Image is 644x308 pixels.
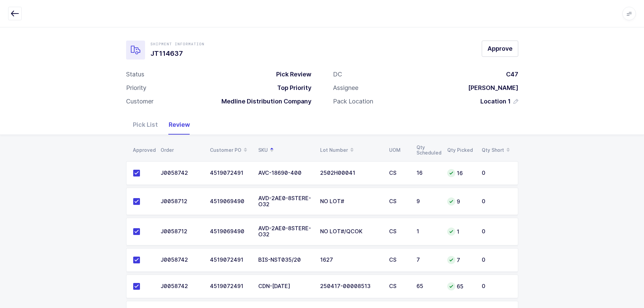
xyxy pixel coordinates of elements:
[333,84,358,92] div: Assignee
[258,195,312,208] div: AVD-2AE0-8STERE-O32
[150,41,205,47] div: Shipment Information
[133,147,152,153] div: Approved
[161,170,202,176] div: J0058742
[482,198,511,205] div: 0
[161,283,202,289] div: J0058742
[161,147,202,153] div: Order
[161,257,202,263] div: J0058742
[258,257,312,263] div: BIS-NST035/20
[480,97,511,105] span: Location 1
[482,229,511,235] div: 0
[210,144,250,156] div: Customer PO
[320,283,381,289] div: 250417-00008513
[389,198,408,205] div: CS
[210,198,250,205] div: 4519069490
[210,170,250,176] div: 4519072491
[126,97,153,105] div: Customer
[506,71,518,78] span: C47
[389,170,408,176] div: CS
[480,97,518,105] button: Location 1
[258,170,312,176] div: AVC-18690-400
[320,170,381,176] div: 2502H00041
[416,170,439,176] div: 16
[389,229,408,235] div: CS
[320,144,381,156] div: Lot Number
[389,283,408,289] div: CS
[389,147,408,153] div: UOM
[416,257,439,263] div: 7
[447,197,474,206] div: 9
[447,169,474,177] div: 16
[150,48,205,59] h1: JT114637
[333,97,373,105] div: Pack Location
[126,70,144,78] div: Status
[389,257,408,263] div: CS
[272,84,311,92] div: Top Priority
[487,44,512,53] span: Approve
[320,198,381,205] div: NO LOT#
[447,147,474,153] div: Qty Picked
[258,226,312,238] div: AVD-2AE0-8STERE-O32
[416,283,439,289] div: 65
[210,257,250,263] div: 4519072491
[416,145,439,156] div: Qty Scheduled
[482,144,514,156] div: Qty Short
[482,41,518,57] button: Approve
[320,257,381,263] div: 1627
[482,257,511,263] div: 0
[126,84,146,92] div: Priority
[210,229,250,235] div: 4519069490
[161,198,202,205] div: J0058712
[463,84,518,92] div: [PERSON_NAME]
[161,229,202,235] div: J0058712
[416,229,439,235] div: 1
[482,283,511,289] div: 0
[482,170,511,176] div: 0
[271,70,311,78] div: Pick Review
[258,144,312,156] div: SKU
[333,70,342,78] div: DC
[416,198,439,205] div: 9
[216,97,311,105] div: Medline Distribution Company
[258,283,312,289] div: CDN-[DATE]
[447,282,474,290] div: 65
[447,228,474,236] div: 1
[447,256,474,264] div: 7
[127,115,163,135] div: Pick List
[163,115,195,135] div: Review
[320,229,381,235] div: NO LOT#/QCOK
[210,283,250,289] div: 4519072491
